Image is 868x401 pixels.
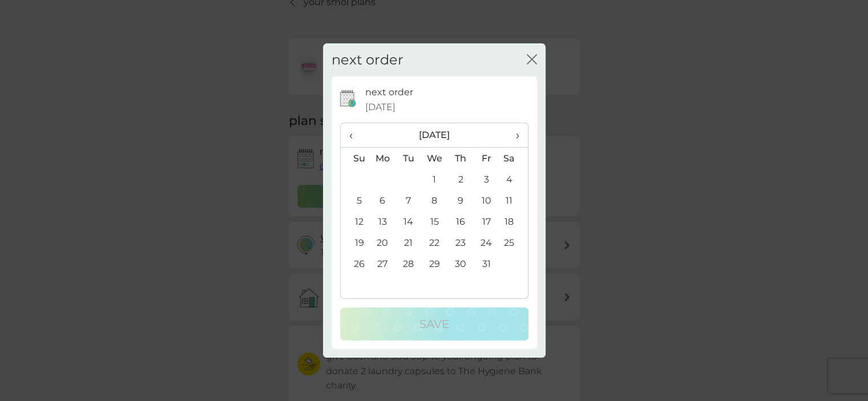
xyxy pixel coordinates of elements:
[473,169,499,190] td: 3
[447,253,473,274] td: 30
[499,169,527,190] td: 4
[370,211,396,232] td: 13
[395,253,421,274] td: 28
[341,253,370,274] td: 26
[365,85,413,100] p: next order
[473,211,499,232] td: 17
[370,253,396,274] td: 27
[421,169,447,190] td: 1
[365,100,395,115] span: [DATE]
[499,211,527,232] td: 18
[395,232,421,253] td: 21
[395,148,421,169] th: Tu
[473,148,499,169] th: Fr
[370,190,396,211] td: 6
[421,148,447,169] th: We
[421,211,447,232] td: 15
[341,190,370,211] td: 5
[332,52,403,68] h2: next order
[421,190,447,211] td: 8
[395,190,421,211] td: 7
[421,232,447,253] td: 22
[340,307,528,341] button: Save
[447,190,473,211] td: 9
[349,123,361,147] span: ‹
[499,148,527,169] th: Sa
[447,211,473,232] td: 16
[473,253,499,274] td: 31
[447,232,473,253] td: 23
[419,315,449,333] p: Save
[447,148,473,169] th: Th
[499,232,527,253] td: 25
[499,190,527,211] td: 11
[473,232,499,253] td: 24
[341,232,370,253] td: 19
[473,190,499,211] td: 10
[447,169,473,190] td: 2
[527,54,537,66] button: close
[395,211,421,232] td: 14
[370,148,396,169] th: Mo
[370,123,499,148] th: [DATE]
[341,211,370,232] td: 12
[341,148,370,169] th: Su
[421,253,447,274] td: 29
[507,123,519,147] span: ›
[370,232,396,253] td: 20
